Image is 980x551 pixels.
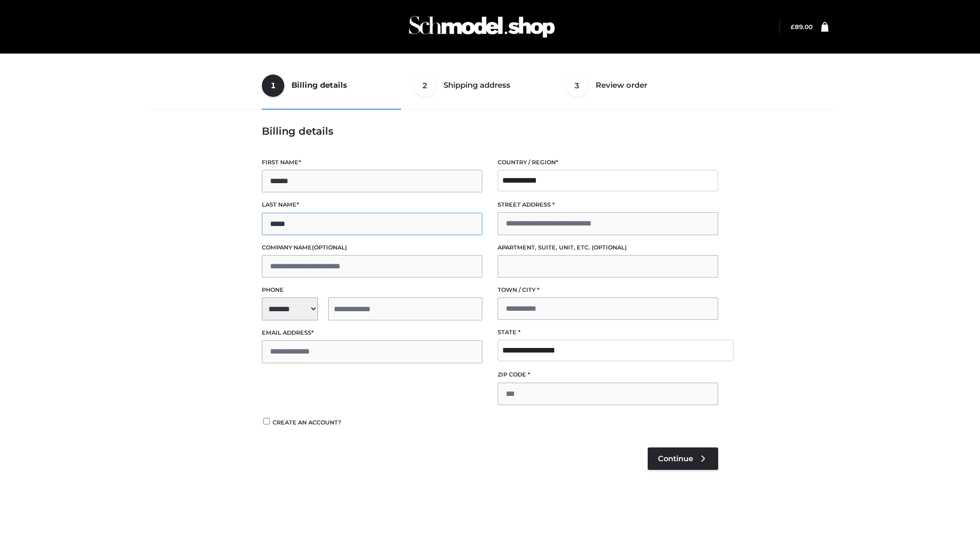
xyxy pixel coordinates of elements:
span: £ [791,23,795,31]
h3: Billing details [262,125,718,137]
img: Schmodel Admin 964 [405,7,558,47]
label: Town / City [498,285,718,295]
a: Continue [648,447,718,470]
label: Last name [262,200,482,210]
label: First name [262,158,482,167]
label: Street address [498,200,718,210]
span: Create an account? [273,419,341,426]
label: Company name [262,243,482,253]
label: Apartment, suite, unit, etc. [498,243,718,253]
label: State [498,328,718,337]
input: Create an account? [262,418,271,424]
label: ZIP Code [498,370,718,380]
label: Email address [262,328,482,338]
span: (optional) [592,244,627,251]
a: £89.00 [791,23,813,31]
span: Continue [658,454,693,463]
label: Country / Region [498,158,718,167]
label: Phone [262,285,482,295]
bdi: 89.00 [791,23,813,31]
span: (optional) [312,244,347,251]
